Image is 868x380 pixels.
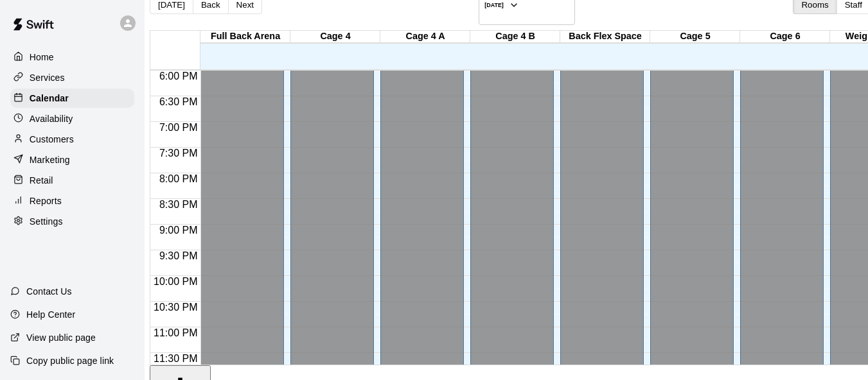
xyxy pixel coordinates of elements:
[150,302,200,313] span: 10:30 PM
[10,47,134,67] a: Home
[26,285,72,298] p: Contact Us
[156,96,201,107] span: 6:30 PM
[150,276,200,287] span: 10:00 PM
[470,19,554,378] div: 5:00 PM – 11:59 PM: Closed
[290,19,374,378] div: 5:00 PM – 11:59 PM: Closed
[560,31,650,43] div: Back Flex Space
[740,31,830,43] div: Cage 6
[156,199,201,210] span: 8:30 PM
[26,308,75,321] p: Help Center
[10,130,134,149] a: Customers
[30,194,62,207] p: Reports
[26,354,114,367] p: Copy public page link
[290,31,380,43] div: Cage 4
[10,89,134,108] a: Calendar
[156,225,201,236] span: 9:00 PM
[156,122,201,133] span: 7:00 PM
[150,327,200,338] span: 11:00 PM
[650,19,734,378] div: 5:00 PM – 11:59 PM: Closed
[30,71,65,84] p: Services
[26,331,96,344] p: View public page
[200,19,284,378] div: 5:00 PM – 11:59 PM: Closed
[30,92,69,105] p: Calendar
[156,250,201,261] span: 9:30 PM
[470,31,560,43] div: Cage 4 B
[30,215,63,228] p: Settings
[30,133,74,146] p: Customers
[10,68,134,87] a: Services
[30,153,70,166] p: Marketing
[156,173,201,184] span: 8:00 PM
[156,148,201,159] span: 7:30 PM
[484,2,504,8] h6: [DATE]
[10,150,134,169] a: Marketing
[650,31,740,43] div: Cage 5
[740,19,824,378] div: 5:00 PM – 11:59 PM: Closed
[200,31,290,43] div: Full Back Arena
[380,19,464,378] div: 5:00 PM – 11:59 PM: Closed
[156,71,201,82] span: 6:00 PM
[10,212,134,231] a: Settings
[10,191,134,211] a: Reports
[30,51,54,64] p: Home
[10,109,134,128] a: Availability
[30,112,73,125] p: Availability
[30,174,53,187] p: Retail
[10,171,134,190] a: Retail
[380,31,470,43] div: Cage 4 A
[560,19,644,378] div: 5:00 PM – 11:59 PM: Closed
[150,353,200,364] span: 11:30 PM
